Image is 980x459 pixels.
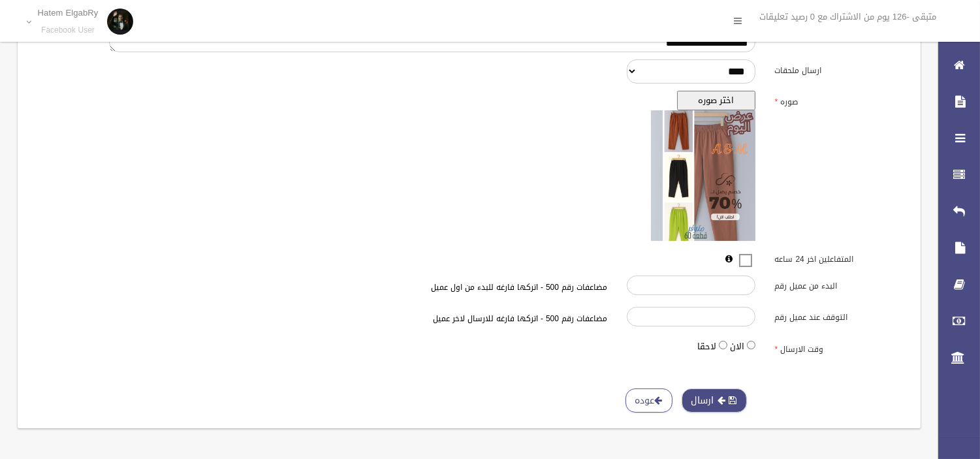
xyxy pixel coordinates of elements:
a: عوده [625,388,672,413]
h6: مضاعفات رقم 500 - اتركها فارغه للارسال لاخر عميل [257,315,607,323]
label: التوقف عند عميل رقم [765,307,913,325]
button: اختر صوره [677,91,755,110]
label: ارسال ملحقات [765,59,913,78]
button: ارسال [682,388,747,413]
label: الان [730,339,744,355]
h6: مضاعفات رقم 500 - اتركها فارغه للبدء من اول عميل [257,283,607,292]
label: صوره [765,91,913,109]
label: وقت الارسال [765,338,913,356]
label: لاحقا [697,339,716,355]
img: معاينه الصوره [651,110,755,241]
label: البدء من عميل رقم [765,276,913,294]
label: المتفاعلين اخر 24 ساعه [765,248,913,266]
p: Hatem ElgabRy [38,8,99,18]
small: Facebook User [38,25,99,35]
